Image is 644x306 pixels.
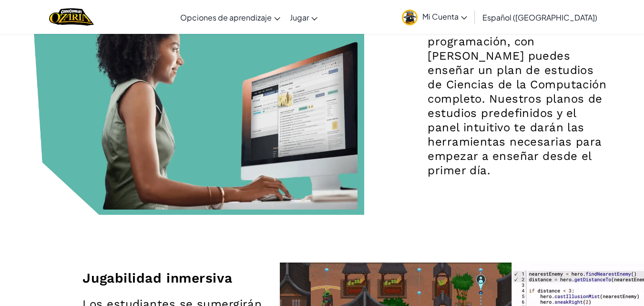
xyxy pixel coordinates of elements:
font: Mi Cuenta [422,11,459,21]
a: Logotipo de Ozaria de CodeCombat [49,7,93,27]
font: Español ([GEOGRAPHIC_DATA]) [482,12,597,22]
img: Hogar [49,7,93,27]
a: Mi Cuenta [397,2,472,32]
font: Jugabilidad inmersiva [82,270,232,286]
a: Opciones de aprendizaje [175,4,285,30]
font: Opciones de aprendizaje [180,12,272,22]
img: avatar [402,10,418,25]
font: Incluso sin experiencia en programación, con [PERSON_NAME] puedes enseñar un plan de estudios de ... [428,21,606,177]
font: Jugar [290,12,309,22]
a: Jugar [285,4,322,30]
a: Español ([GEOGRAPHIC_DATA]) [478,4,602,30]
